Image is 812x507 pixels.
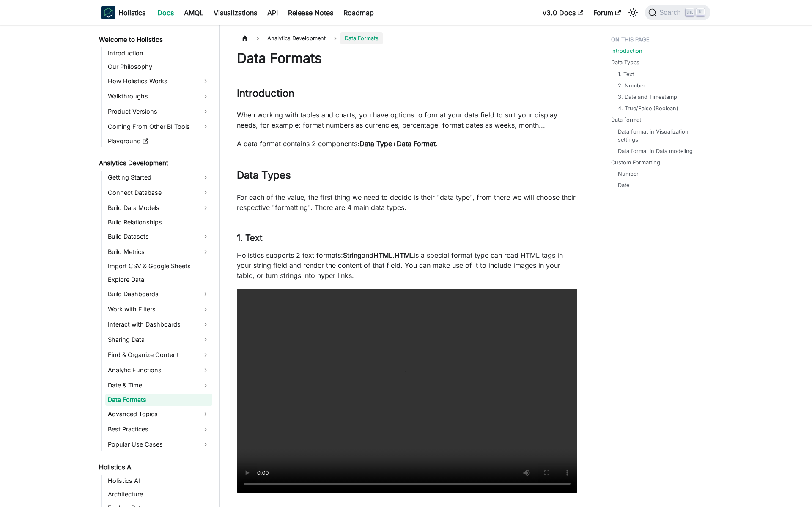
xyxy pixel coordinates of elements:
[105,260,212,272] a: Import CSV & Google Sheets
[263,32,330,44] span: Analytics Development
[618,128,702,144] a: Data format in Visualization settings
[105,348,212,362] a: Find & Organize Content
[373,251,392,259] strong: HTML
[105,61,212,73] a: Our Philosophy
[118,8,145,18] b: Holistics
[237,250,577,281] p: Holistics supports 2 text formats: and . is a special format type can read HTML tags in your stri...
[105,363,212,377] a: Analytic Functions
[105,333,212,346] a: Sharing Data
[105,422,212,436] a: Best Practices
[96,157,212,169] a: Analytics Development
[208,6,262,19] a: Visualizations
[618,104,678,112] a: 4. True/False (Boolean)
[105,379,212,392] a: Date & Time
[618,82,645,90] a: 2. Number
[611,158,660,166] a: Custom Formatting
[618,147,693,155] a: Data format in Data modeling
[395,251,414,259] strong: HTML
[105,120,212,134] a: Coming From Other BI Tools
[105,135,212,147] a: Playground
[105,407,212,421] a: Advanced Topics
[237,32,253,44] a: Home page
[93,25,220,507] nav: Docs sidebar
[618,93,677,101] a: 3. Date and Timestamp
[343,251,362,259] strong: String
[359,139,392,148] strong: Data Type
[105,90,212,103] a: Walkthroughs
[283,6,338,19] a: Release Notes
[340,32,383,44] span: Data Formats
[237,233,577,243] h3: 1. Text
[237,192,577,213] p: For each of the value, the first thing we need to decide is their "data type", from there we will...
[696,8,705,16] kbd: K
[105,438,212,451] a: Popular Use Cases
[101,6,115,19] img: Holistics
[105,274,212,286] a: Explore Data
[237,169,577,185] h2: Data Types
[96,461,212,473] a: Holistics AI
[105,171,212,184] a: Getting Started
[588,6,626,19] a: Forum
[538,6,588,19] a: v3.0 Docs
[105,186,212,199] a: Connect Database
[105,303,212,316] a: Work with Filters
[618,181,629,189] a: Date
[626,6,640,19] button: Switch between dark and light mode (currently light mode)
[105,230,212,243] a: Build Datasets
[237,32,577,44] nav: Breadcrumbs
[237,139,577,149] p: A data format contains 2 components: + .
[338,6,379,19] a: Roadmap
[105,475,212,487] a: Holistics AI
[96,34,212,46] a: Welcome to Holistics
[179,6,208,19] a: AMQL
[262,6,283,19] a: API
[105,488,212,500] a: Architecture
[237,50,577,67] h1: Data Formats
[105,47,212,59] a: Introduction
[397,139,436,148] strong: Data Format
[611,47,642,55] a: Introduction
[611,58,639,66] a: Data Types
[105,318,212,331] a: Interact with Dashboards
[105,216,212,228] a: Build Relationships
[611,116,641,124] a: Data format
[237,289,577,493] video: Your browser does not support embedding video, but you can .
[101,6,145,19] a: HolisticsHolistics
[237,87,577,103] h2: Introduction
[105,105,212,118] a: Product Versions
[657,9,686,16] span: Search
[237,110,577,130] p: When working with tables and charts, you have options to format your data field to suit your disp...
[152,6,179,19] a: Docs
[645,5,710,20] button: Search (Ctrl+K)
[105,287,212,301] a: Build Dashboards
[105,74,212,88] a: How Holistics Works
[105,394,212,406] a: Data Formats
[618,170,639,178] a: Number
[618,70,634,78] a: 1. Text
[105,201,212,215] a: Build Data Models
[105,245,212,259] a: Build Metrics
